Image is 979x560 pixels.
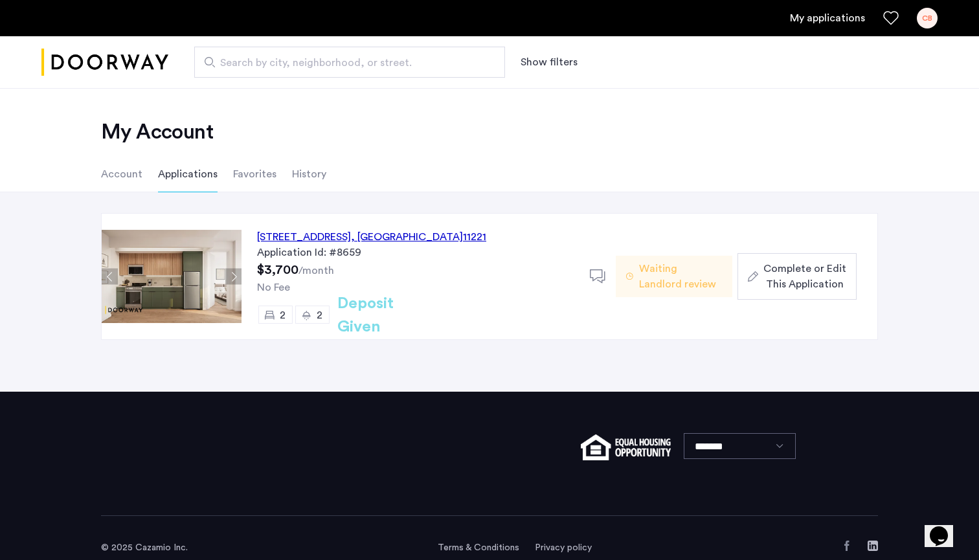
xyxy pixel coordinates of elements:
a: My application [790,10,865,26]
button: Next apartment [225,269,242,285]
button: Previous apartment [102,269,118,285]
li: Applications [158,156,218,192]
span: 2 [317,310,322,320]
input: Apartment Search [194,47,505,78]
img: equal-housing.png [581,434,671,460]
img: Apartment photo [102,230,242,323]
img: logo [41,38,168,87]
span: Search by city, neighborhood, or street. [220,55,469,71]
span: $3,700 [257,263,298,276]
div: CB [917,8,938,28]
a: Cazamio logo [41,38,168,87]
a: LinkedIn [868,541,878,551]
span: © 2025 Cazamio Inc. [101,543,188,552]
a: Terms and conditions [438,541,519,554]
h2: Deposit Given [337,292,440,339]
li: Account [101,156,142,192]
span: Waiting Landlord review [639,261,722,292]
div: [STREET_ADDRESS] 11221 [257,229,486,245]
li: Favorites [233,156,276,192]
a: Facebook [842,541,852,551]
iframe: chat widget [925,508,966,547]
span: No Fee [257,282,290,293]
li: History [292,156,326,192]
div: Application Id: #8659 [257,245,574,260]
a: Favorites [883,10,899,26]
sub: /month [298,265,334,276]
span: 2 [280,310,286,320]
h2: My Account [101,119,878,145]
a: Privacy policy [535,541,592,554]
span: , [GEOGRAPHIC_DATA] [351,232,463,242]
button: button [737,253,857,300]
button: Show or hide filters [521,54,578,70]
span: Complete or Edit This Application [763,261,846,292]
select: Language select [684,433,796,459]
